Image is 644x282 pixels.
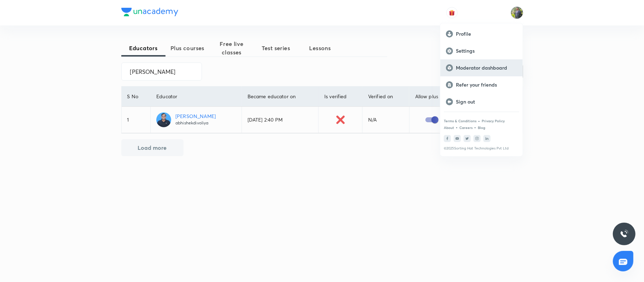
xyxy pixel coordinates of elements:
a: About [444,125,454,130]
a: Settings [440,42,523,59]
a: Refer your friends [440,76,523,93]
a: Terms & Conditions [444,119,476,123]
a: Blog [478,125,485,130]
p: Settings [456,48,517,54]
p: Refer your friends [456,82,517,88]
p: Profile [456,31,517,37]
a: Privacy Policy [482,119,505,123]
p: Moderator dashboard [456,65,517,71]
p: © 2025 Sorting Hat Technologies Pvt Ltd [444,146,519,151]
a: Careers [459,125,472,130]
div: • [478,118,480,124]
a: Moderator dashboard [440,59,523,76]
div: • [474,124,476,130]
a: Profile [440,25,523,42]
div: • [456,124,458,130]
p: Sign out [456,99,517,105]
